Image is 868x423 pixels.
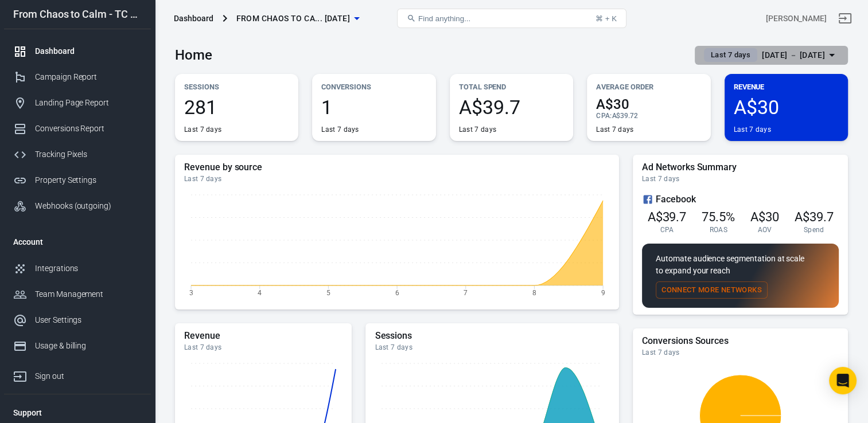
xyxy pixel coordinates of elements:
[4,228,151,256] li: Account
[375,330,609,342] h5: Sessions
[459,125,496,134] div: Last 7 days
[4,193,151,219] a: Webhooks (outgoing)
[321,97,426,117] span: 1
[656,253,825,277] p: Automate audience segmentation at scale to expand your reach
[375,343,609,352] div: Last 7 days
[175,47,212,63] h3: Home
[706,49,755,61] span: Last 7 days
[762,48,825,62] div: [DATE] － [DATE]
[321,125,359,134] div: Last 7 days
[4,256,151,281] a: Integrations
[709,225,727,234] span: ROAS
[757,225,772,234] span: AOV
[35,200,142,212] div: Webhooks (outgoing)
[35,148,142,160] div: Tracking Pixels
[35,314,142,326] div: User Settings
[4,167,151,193] a: Property Settings
[4,307,151,333] a: User Settings
[258,288,262,296] tspan: 4
[734,125,771,134] div: Last 7 days
[184,174,610,183] div: Last 7 days
[4,9,151,19] div: From Chaos to Calm - TC Checkout [DATE]
[656,281,768,299] button: Connect More Networks
[612,112,638,120] span: A$39.72
[595,14,617,23] div: ⌘ + K
[35,45,142,57] div: Dashboard
[642,174,839,183] div: Last 7 days
[596,125,633,134] div: Last 7 days
[532,288,536,296] tspan: 8
[326,288,330,296] tspan: 5
[395,288,399,296] tspan: 6
[4,38,151,64] a: Dashboard
[702,210,735,224] span: 75.5%
[660,225,674,234] span: CPA
[35,174,142,186] div: Property Settings
[35,370,142,382] div: Sign out
[596,81,701,93] p: Average Order
[596,97,701,111] span: A$30
[734,97,839,117] span: A$30
[174,13,213,24] div: Dashboard
[184,330,342,342] h5: Revenue
[695,46,848,65] button: Last 7 days[DATE] － [DATE]
[642,193,839,206] div: Facebook
[35,288,142,300] div: Team Management
[184,343,342,352] div: Last 7 days
[4,64,151,90] a: Campaign Report
[35,123,142,135] div: Conversions Report
[4,116,151,142] a: Conversions Report
[4,281,151,307] a: Team Management
[4,333,151,359] a: Usage & billing
[734,81,839,93] p: Revenue
[459,97,564,117] span: A$39.7
[35,97,142,109] div: Landing Page Report
[642,348,839,357] div: Last 7 days
[642,335,839,347] h5: Conversions Sources
[795,210,834,224] span: A$39.7
[750,210,779,224] span: A$30
[189,288,193,296] tspan: 3
[418,14,470,23] span: Find anything...
[232,8,364,29] button: From Chaos to Ca... [DATE]
[642,193,653,206] svg: Facebook Ads
[831,5,859,32] a: Sign out
[459,81,564,93] p: Total Spend
[35,71,142,83] div: Campaign Report
[601,288,605,296] tspan: 9
[596,112,612,120] span: CPA :
[236,11,350,26] span: From Chaos to Calm - TC Checkout 8.10.25
[35,263,142,275] div: Integrations
[804,225,824,234] span: Spend
[397,9,626,28] button: Find anything...⌘ + K
[464,288,468,296] tspan: 7
[184,162,610,173] h5: Revenue by source
[184,97,289,117] span: 281
[321,81,426,93] p: Conversions
[35,340,142,352] div: Usage & billing
[4,90,151,116] a: Landing Page Report
[184,81,289,93] p: Sessions
[647,210,686,224] span: A$39.7
[4,359,151,389] a: Sign out
[766,13,827,25] div: Account id: ab0l4X6q
[4,142,151,167] a: Tracking Pixels
[642,162,839,173] h5: Ad Networks Summary
[829,367,857,394] div: Open Intercom Messenger
[184,125,221,134] div: Last 7 days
